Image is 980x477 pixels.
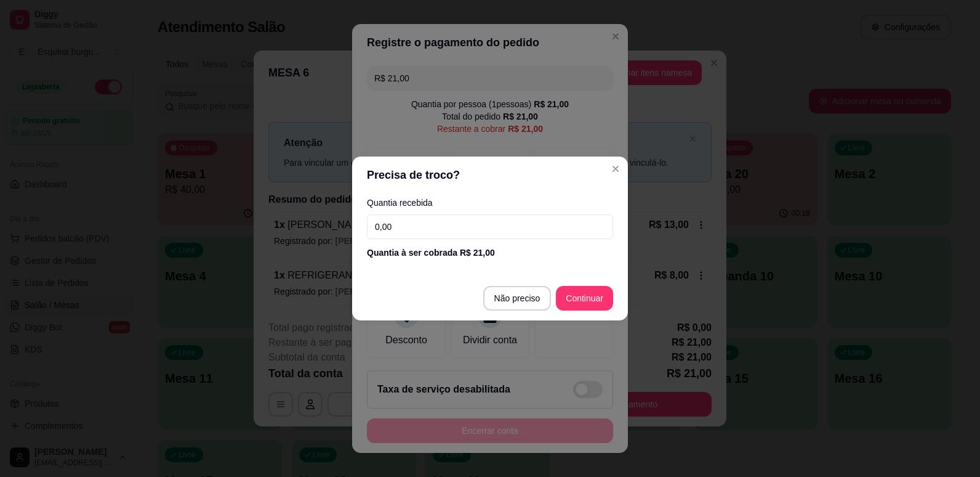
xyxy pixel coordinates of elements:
header: Precisa de troco? [352,157,628,194]
div: Quantia à ser cobrada R$ 21,00 [367,247,613,259]
button: Não preciso [483,286,552,311]
button: Continuar [556,286,613,311]
button: Close [606,159,625,179]
label: Quantia recebida [367,198,613,207]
